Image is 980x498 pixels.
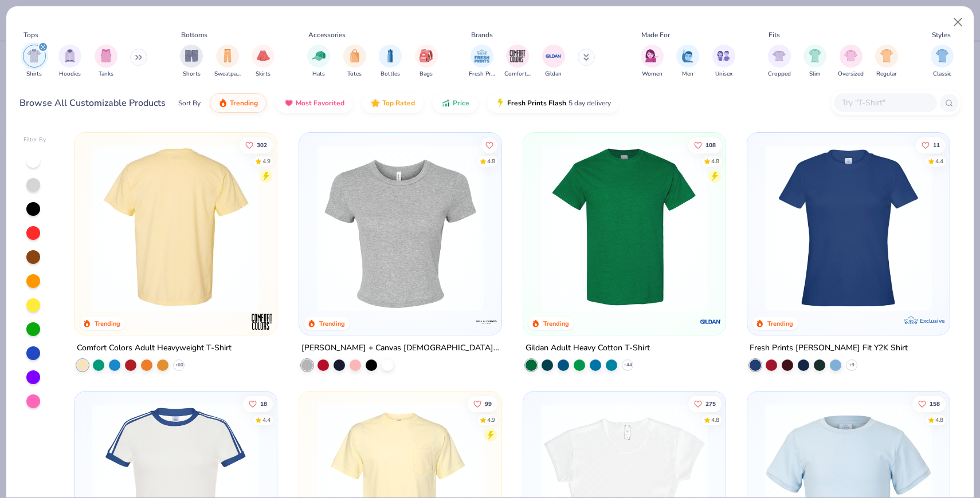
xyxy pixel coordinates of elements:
[712,45,735,78] div: filter for Unisex
[28,49,41,62] img: Shirts Image
[475,310,498,333] img: Bella + Canvas logo
[262,416,271,425] div: 4.4
[803,45,826,78] div: filter for Slim
[343,45,366,78] div: filter for Totes
[185,49,198,62] img: Shorts Image
[875,45,898,78] div: filter for Regular
[347,70,362,78] span: Totes
[420,49,432,62] img: Bags Image
[343,45,366,78] button: filter button
[759,144,938,312] img: 6a9a0a85-ee36-4a89-9588-981a92e8a910
[496,98,505,108] img: flash.gif
[379,45,402,78] button: filter button
[77,341,232,355] div: Comfort Colors Adult Heavyweight T-Shirt
[214,45,241,78] button: filter button
[240,137,273,153] button: Like
[705,142,716,148] span: 108
[276,93,353,113] button: Most Favorited
[509,48,526,65] img: Comfort Colors Image
[453,98,469,108] span: Price
[769,30,780,40] div: Fits
[180,45,203,78] button: filter button
[371,98,380,108] img: TopRated.gif
[717,49,730,62] img: Unisex Image
[58,45,81,78] div: filter for Hoodies
[467,396,497,412] button: Like
[750,341,908,355] div: Fresh Prints [PERSON_NAME] Fit Y2K Shirt
[469,45,495,78] div: filter for Fresh Prints
[487,157,495,165] div: 4.8
[230,98,258,108] span: Trending
[768,70,791,78] span: Cropped
[930,401,940,407] span: 158
[221,49,234,62] img: Sweatpants Image
[23,45,46,78] button: filter button
[471,30,493,40] div: Brands
[99,70,113,78] span: Tanks
[484,401,491,407] span: 99
[920,317,944,325] span: Exclusive
[487,416,495,425] div: 4.9
[382,98,415,108] span: Top Rated
[682,70,693,78] span: Men
[58,45,81,78] button: filter button
[256,70,271,78] span: Skirts
[641,30,670,40] div: Made For
[469,45,495,78] button: filter button
[642,70,663,78] span: Women
[210,93,266,113] button: Trending
[936,49,949,62] img: Classic Image
[623,362,632,369] span: + 44
[257,142,267,148] span: 302
[931,45,954,78] div: filter for Classic
[301,341,499,355] div: [PERSON_NAME] + Canvas [DEMOGRAPHIC_DATA]' Micro Ribbed Baby Tee
[768,45,791,78] button: filter button
[381,70,400,78] span: Bottles
[641,45,664,78] button: filter button
[214,70,241,78] span: Sweatpants
[252,45,275,78] button: filter button
[348,49,361,62] img: Totes Image
[935,157,943,165] div: 4.4
[23,45,46,78] div: filter for Shirts
[711,157,719,165] div: 4.8
[490,144,669,312] img: 28425ec1-0436-412d-a053-7d6557a5cd09
[481,137,497,153] button: Like
[415,45,438,78] div: filter for Bags
[947,11,969,33] button: Close
[688,137,722,153] button: Like
[880,49,893,62] img: Regular Image
[645,49,658,62] img: Women Image
[803,45,826,78] button: filter button
[916,137,946,153] button: Like
[175,362,183,369] span: + 60
[935,416,943,425] div: 4.8
[23,30,38,40] div: Tops
[415,45,438,78] button: filter button
[569,97,611,110] span: 5 day delivery
[932,30,951,40] div: Styles
[711,416,719,425] div: 4.8
[676,45,699,78] button: filter button
[526,341,650,355] div: Gildan Adult Heavy Cotton T-Shirt
[712,45,735,78] button: filter button
[931,45,954,78] button: filter button
[284,98,293,108] img: most_fav.gif
[257,49,270,62] img: Skirts Image
[504,45,531,78] div: filter for Comfort Colors
[545,48,562,65] img: Gildan Image
[307,45,330,78] div: filter for Hats
[912,396,946,412] button: Like
[251,310,274,333] img: Comfort Colors logo
[308,30,346,40] div: Accessories
[95,45,117,78] button: filter button
[535,144,714,312] img: db319196-8705-402d-8b46-62aaa07ed94f
[362,93,424,113] button: Top Rated
[844,49,857,62] img: Oversized Image
[838,45,864,78] button: filter button
[473,48,491,65] img: Fresh Prints Image
[849,362,854,369] span: + 9
[714,144,893,312] img: c7959168-479a-4259-8c5e-120e54807d6b
[262,157,271,165] div: 4.9
[933,142,940,148] span: 11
